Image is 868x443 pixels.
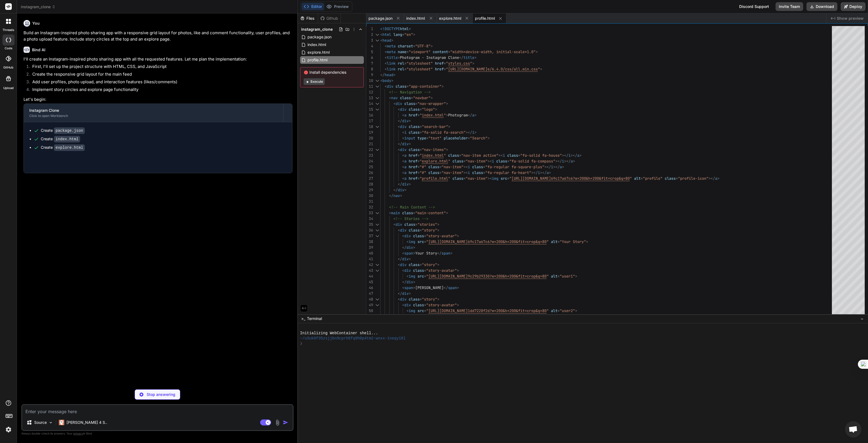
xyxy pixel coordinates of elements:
span: "nav-item" [442,170,463,175]
span: a [560,164,562,169]
span: < [402,153,404,158]
div: 22 [366,147,373,153]
span: div [400,107,407,112]
button: Execute [304,78,325,85]
span: "app-container" [409,84,442,89]
span: [URL][DOMAIN_NAME] [448,67,487,72]
div: 9 [366,72,373,78]
span: rel [398,67,404,72]
li: Add user profiles, photo upload, and interaction features (likes/comments) [28,79,292,87]
span: 1dd7228f2d?w=200&h=200&fit=crop&q=80 [468,308,547,313]
span: < [398,147,400,152]
span: = [463,159,466,164]
span: charset [398,44,413,48]
img: settings [4,425,13,434]
span: Photogram - Instagram Clone [400,55,459,60]
span: ></ [562,153,568,158]
div: Click to collapse the range. [374,107,381,112]
span: = [413,44,415,48]
span: < [380,38,382,43]
span: class [409,130,420,135]
span: explore.html [439,16,461,21]
span: "viewport" [409,49,431,54]
span: "stylesheet" [407,67,433,72]
p: Build an Instagram-inspired photo sharing app with a responsive grid layout for photos, like and ... [24,30,292,42]
span: > [474,113,477,118]
span: "navbar" [413,95,431,100]
div: Click to collapse the range. [374,101,381,107]
span: a [472,113,474,118]
span: = [407,84,409,89]
span: ></ [564,159,571,164]
span: i [468,170,470,175]
span: "fa-solid fa-compass" [509,159,555,164]
span: = [444,61,446,66]
div: 21 [366,141,373,147]
span: class [404,101,415,106]
span: nav [391,95,398,100]
span: i [568,153,571,158]
span: = [404,67,407,72]
div: Instagram Clone [29,108,278,113]
span: < [402,136,404,141]
span: link [387,61,396,66]
span: > [393,72,396,77]
span: = [507,159,509,164]
span: a [571,159,573,164]
span: i [468,164,470,169]
div: 7 [366,61,373,66]
span: >< [487,159,492,164]
div: Click to collapse the range. [374,78,381,84]
span: name [398,49,407,54]
span: = [420,147,422,152]
span: = [420,124,422,129]
span: head [385,72,393,77]
span: > [431,95,433,100]
span: "#" [420,164,426,169]
span: > [398,55,400,60]
span: = [411,95,413,100]
div: 24 [366,158,373,164]
span: profile.html [307,57,328,63]
span: class [496,159,507,164]
span: class [400,95,411,100]
span: >< [463,164,468,169]
span: placeholder [444,136,468,141]
div: Click to collapse the range. [374,38,381,43]
span: >< [463,170,468,175]
span: div [400,147,407,152]
button: Deploy [841,2,866,11]
div: Github [318,16,341,21]
div: 5 [366,49,373,55]
span: profile.html [475,16,495,21]
span: = [518,153,520,158]
div: 6 [366,55,373,61]
span: > [391,38,393,43]
div: Click to collapse the range. [374,124,381,130]
span: "fa-regular fa-square-plus" [485,164,544,169]
span: 9c29b29330?w=200&h=200&fit=crop&q=80 [468,274,547,279]
label: Upload [3,86,14,90]
span: < [385,61,387,66]
span: = [415,101,417,106]
div: 15 [366,107,373,112]
span: index.html [422,153,444,158]
label: GitHub [3,65,13,70]
span: < [398,124,400,129]
span: = [426,136,428,141]
span: href [409,153,417,158]
span: index.html [406,16,425,21]
span: meta [387,49,396,54]
img: Pick Models [48,420,53,425]
span: = [439,164,442,169]
button: − [860,314,865,323]
span: class [472,164,483,169]
span: a [577,153,579,158]
span: < [385,49,387,54]
span: = [459,153,461,158]
div: 10 [366,78,373,84]
span: Install dependencies [304,70,360,75]
div: Click to open Workbench [29,114,278,118]
span: html [400,26,409,31]
span: href [435,61,444,66]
